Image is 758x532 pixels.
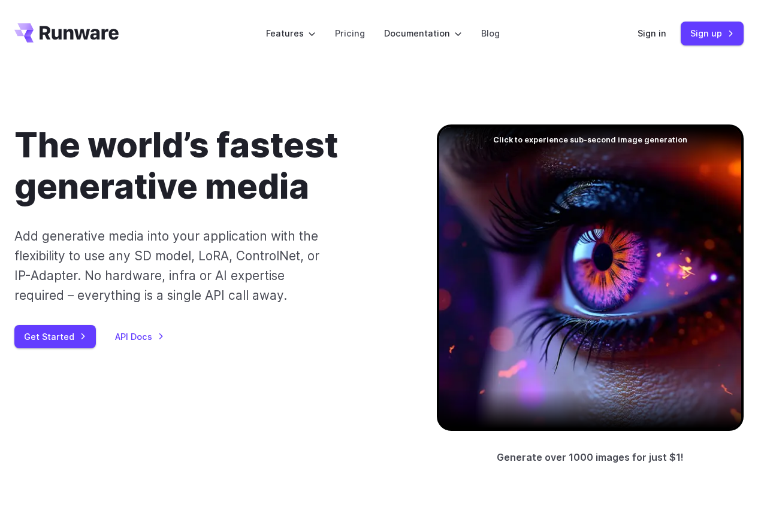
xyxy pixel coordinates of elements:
a: Pricing [335,26,365,40]
a: Sign up [681,22,744,45]
h1: The world’s fastest generative media [14,124,398,207]
a: Blog [481,26,500,40]
a: Sign in [638,26,666,40]
a: Get Started [14,325,96,348]
label: Features [266,26,316,40]
p: Add generative media into your application with the flexibility to use any SD model, LoRA, Contro... [14,226,322,306]
p: Generate over 1000 images for just $1! [497,450,684,466]
a: Go to / [14,23,119,42]
label: Documentation [384,26,462,40]
a: API Docs [115,330,164,343]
